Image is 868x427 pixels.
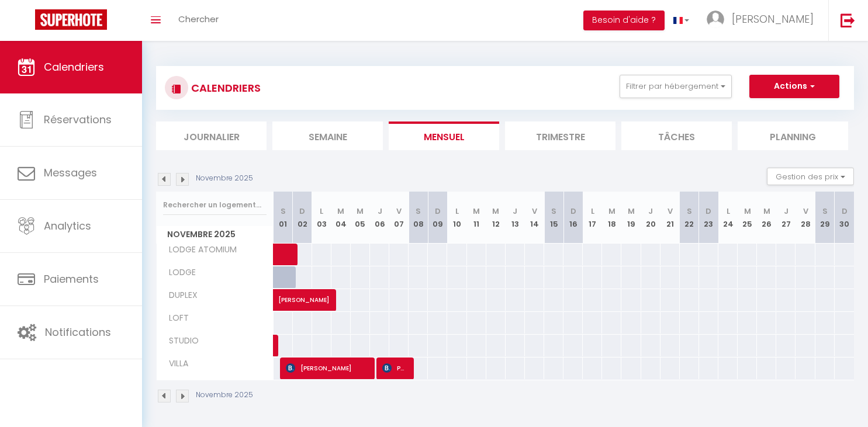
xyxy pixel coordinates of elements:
[744,206,751,217] abbr: M
[621,121,732,150] li: Tâches
[591,206,594,217] abbr: L
[738,192,757,244] th: 25
[660,192,680,244] th: 21
[157,226,273,243] span: Novembre 2025
[389,121,499,150] li: Mensuel
[784,206,789,217] abbr: J
[602,192,621,244] th: 18
[435,206,441,217] abbr: D
[563,192,583,244] th: 16
[196,390,253,401] p: Novembre 2025
[707,11,724,28] img: ...
[370,192,389,244] th: 06
[188,75,261,101] h3: CALENDRIERS
[35,9,107,30] img: Super Booking
[396,206,402,217] abbr: V
[416,206,421,217] abbr: S
[727,206,730,217] abbr: L
[178,13,219,25] span: Chercher
[506,192,525,244] th: 13
[763,206,770,217] abbr: M
[409,192,428,244] th: 08
[467,192,486,244] th: 11
[196,173,253,184] p: Novembre 2025
[389,192,409,244] th: 07
[337,206,344,217] abbr: M
[44,272,99,286] span: Paiements
[842,206,848,217] abbr: D
[158,335,202,348] span: STUDIO
[274,289,293,311] a: [PERSON_NAME]
[525,192,544,244] th: 14
[158,266,202,279] span: LODGE
[513,206,517,217] abbr: J
[351,192,370,244] th: 05
[796,192,815,244] th: 28
[621,192,641,244] th: 19
[505,121,615,150] li: Trimestre
[841,13,855,27] img: logout
[473,206,480,217] abbr: M
[156,121,267,150] li: Journalier
[551,206,556,217] abbr: S
[767,168,854,185] button: Gestion des prix
[738,121,848,150] li: Planning
[687,206,692,217] abbr: S
[628,206,635,217] abbr: M
[583,11,665,30] button: Besoin d'aide ?
[331,192,351,244] th: 04
[570,206,576,217] abbr: D
[163,195,267,216] input: Rechercher un logement...
[757,192,776,244] th: 26
[45,325,111,339] span: Notifications
[706,206,711,217] abbr: D
[486,192,506,244] th: 12
[732,12,814,26] span: [PERSON_NAME]
[620,75,732,98] button: Filtrer par hébergement
[428,192,447,244] th: 09
[44,165,97,180] span: Messages
[278,283,359,305] span: [PERSON_NAME]
[641,192,660,244] th: 20
[835,192,854,244] th: 30
[158,289,202,302] span: DUPLEX
[718,192,738,244] th: 24
[699,192,718,244] th: 23
[272,121,383,150] li: Semaine
[274,192,293,244] th: 01
[281,206,286,217] abbr: S
[158,244,240,256] span: LODGE ATOMIUM
[803,206,808,217] abbr: V
[286,357,369,379] span: [PERSON_NAME]
[44,60,104,74] span: Calendriers
[299,206,305,217] abbr: D
[158,312,202,325] span: LOFT
[312,192,331,244] th: 03
[776,192,796,244] th: 27
[382,357,408,379] span: Partner Company
[293,192,312,244] th: 02
[822,206,828,217] abbr: S
[608,206,615,217] abbr: M
[320,206,323,217] abbr: L
[583,192,602,244] th: 17
[544,192,563,244] th: 15
[668,206,673,217] abbr: V
[749,75,839,98] button: Actions
[680,192,699,244] th: 22
[532,206,537,217] abbr: V
[447,192,466,244] th: 10
[357,206,364,217] abbr: M
[44,112,112,127] span: Réservations
[455,206,459,217] abbr: L
[44,218,91,233] span: Analytics
[815,192,835,244] th: 29
[378,206,382,217] abbr: J
[492,206,499,217] abbr: M
[648,206,653,217] abbr: J
[158,357,202,370] span: VILLA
